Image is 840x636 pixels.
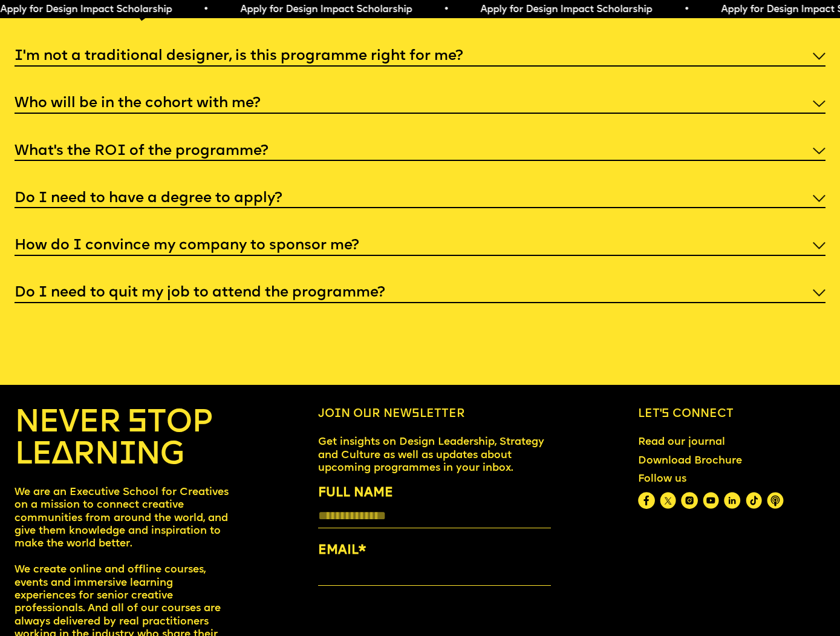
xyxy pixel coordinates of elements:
[318,483,551,503] label: FULL NAME
[15,192,282,205] h5: Do I need to have a degree to apply?
[15,240,359,252] h5: How do I convince my company to sponsor me?
[633,449,748,473] a: Download Brochure
[15,408,230,472] h4: NEVER STOP LEARNING
[15,287,385,299] h5: Do I need to quit my job to attend the programme?
[318,408,551,422] h6: Join our newsletter
[443,5,449,15] span: •
[638,473,784,486] div: Follow us
[15,97,261,110] h5: Who will be in the cohort with me?
[15,145,269,157] h5: What’s the ROI of the programme?
[683,5,689,15] span: •
[633,431,731,455] a: Read our journal
[318,540,551,560] label: EMAIL
[318,436,551,474] p: Get insights on Design Leadership, Strategy and Culture as well as updates about upcoming program...
[15,50,463,62] h5: I'm not a traditional designer, is this programme right for me?
[203,5,209,15] span: •
[638,408,825,422] h6: Let’s connect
